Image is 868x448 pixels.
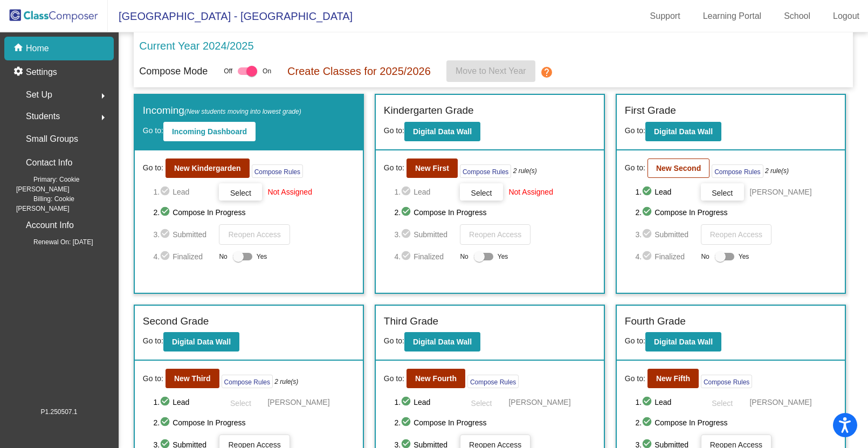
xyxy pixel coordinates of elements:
span: 2. Compose In Progress [394,206,595,219]
span: No [460,252,468,261]
span: 3. Submitted [153,228,213,241]
a: School [775,8,819,25]
span: Select [712,399,733,408]
span: 4. Finalized [635,250,695,263]
span: No [219,252,227,261]
span: Go to: [143,336,163,345]
span: Primary: Cookie [PERSON_NAME] [16,175,114,194]
span: 1. Lead [394,185,454,198]
span: On [263,66,271,76]
mat-icon: check_circle [160,185,173,198]
span: Go to: [625,373,645,384]
b: Digital Data Wall [413,127,472,136]
span: Students [26,109,60,124]
span: Go to: [143,373,163,384]
span: 2. Compose In Progress [153,206,354,219]
button: Digital Data Wall [404,332,480,351]
p: Account Info [26,218,74,233]
mat-icon: arrow_right [97,111,109,124]
button: New First [407,158,458,178]
button: New Fifth [647,369,699,388]
label: First Grade [625,103,676,119]
b: New Third [174,374,211,383]
span: Go to: [625,162,645,174]
span: 2. Compose In Progress [635,416,836,429]
span: [PERSON_NAME] [267,397,329,408]
span: Yes [257,250,267,263]
mat-icon: check_circle [642,185,655,198]
span: 3. Submitted [635,228,695,241]
span: 3. Submitted [394,228,454,241]
span: 1. Lead [635,185,695,198]
span: 4. Finalized [394,250,454,263]
span: Billing: Cookie [PERSON_NAME] [16,194,114,213]
span: Reopen Access [228,230,280,239]
b: New First [415,164,449,173]
button: Compose Rules [467,375,519,388]
span: Renewal On: [DATE] [16,237,93,247]
span: 4. Finalized [153,250,213,263]
span: 1. Lead [635,396,695,409]
button: New Kindergarden [166,158,250,178]
mat-icon: check_circle [160,228,173,241]
span: Go to: [384,126,404,135]
button: New Fourth [407,369,465,388]
b: Digital Data Wall [654,127,713,136]
span: Not Assigned [267,187,312,197]
mat-icon: home [13,42,26,55]
a: Learning Portal [694,8,770,25]
span: Go to: [384,373,404,384]
p: Contact Info [26,155,72,170]
button: Move to Next Year [446,60,535,82]
span: Select [230,399,251,408]
span: Go to: [625,126,645,135]
mat-icon: check_circle [401,206,414,219]
button: Digital Data Wall [645,332,721,351]
button: Compose Rules [701,375,752,388]
mat-icon: check_circle [160,396,173,409]
span: Go to: [384,162,404,174]
button: Reopen Access [460,224,531,245]
p: Current Year 2024/2025 [139,38,253,54]
label: Third Grade [384,314,438,329]
span: 1. Lead [394,396,454,409]
span: Go to: [625,336,645,345]
span: Select [712,189,733,197]
label: Incoming [143,103,301,119]
button: Select [219,394,262,411]
span: Reopen Access [710,230,762,239]
button: Select [701,394,744,411]
span: Go to: [143,126,163,135]
button: Reopen Access [701,224,771,245]
span: Not Assigned [508,187,553,197]
span: 2. Compose In Progress [394,416,595,429]
span: Off [224,66,232,76]
mat-icon: check_circle [160,416,173,429]
label: Second Grade [143,314,209,329]
span: Select [230,189,251,197]
button: Select [460,394,503,411]
span: [PERSON_NAME] [749,397,811,408]
mat-icon: check_circle [160,206,173,219]
span: Select [471,189,492,197]
span: [PERSON_NAME] [508,397,570,408]
button: Compose Rules [460,164,511,178]
button: New Third [166,369,219,388]
span: Go to: [384,336,404,345]
button: Incoming Dashboard [163,122,256,141]
mat-icon: check_circle [642,416,655,429]
mat-icon: check_circle [401,228,414,241]
b: New Kindergarden [174,164,241,173]
p: Create Classes for 2025/2026 [287,63,431,79]
span: Yes [498,250,508,263]
button: Compose Rules [252,164,303,178]
b: New Second [656,164,701,173]
button: Select [460,183,503,201]
button: Select [219,183,262,201]
span: Set Up [26,87,52,102]
b: New Fourth [415,374,457,383]
button: Select [701,183,744,201]
b: Digital Data Wall [654,337,713,346]
i: 2 rule(s) [765,166,789,176]
label: Fourth Grade [625,314,686,329]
